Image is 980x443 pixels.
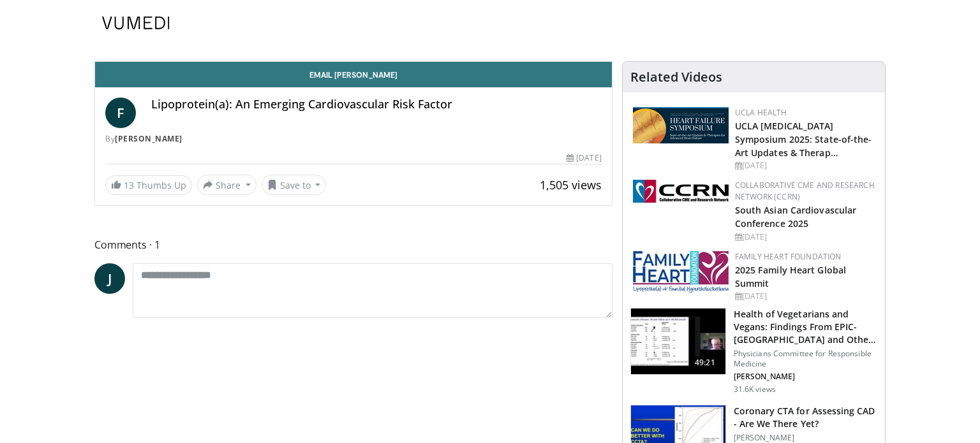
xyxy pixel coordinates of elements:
[735,204,857,229] a: South Asian Cardiovascular Conference 2025
[735,291,875,302] div: [DATE]
[734,308,877,346] h3: Health of Vegetarians and Vegans: Findings From EPIC-Oxford and Other Studies in the UK
[95,62,612,87] a: Email [PERSON_NAME]
[735,120,872,159] a: UCLA [MEDICAL_DATA] Symposium 2025: State-of-the-Art Updates & Therap…
[630,69,722,85] h4: Related Videos
[633,251,729,293] img: 96363db5-6b1b-407f-974b-715268b29f70.jpeg.150x105_q85_autocrop_double_scale_upscale_version-0.2.jpg
[735,119,875,159] h2: UCLA Heart Failure Symposium 2025: State-of-the-Art Updates & Therapies for Advanced Heart Failure
[734,433,877,443] p: [PERSON_NAME]
[115,133,182,144] a: [PERSON_NAME]
[94,263,125,294] a: J
[735,180,875,202] a: Collaborative CME and Research Network (CCRN)
[105,175,192,195] a: 13 Thumbs Up
[105,133,602,145] div: By
[197,175,256,195] button: Share
[735,231,875,243] div: [DATE]
[630,308,877,395] a: 49:21 Health of Vegetarians and Vegans: Findings From EPIC-[GEOGRAPHIC_DATA] and Othe… Physicians...
[102,17,170,29] img: VuMedi Logo
[633,107,729,143] img: 0682476d-9aca-4ba2-9755-3b180e8401f5.png.150x105_q85_autocrop_double_scale_upscale_version-0.2.png
[124,179,134,191] span: 13
[734,372,877,382] p: Timothy J. Key
[94,236,612,253] span: Comments 1
[631,309,725,375] img: 606f2b51-b844-428b-aa21-8c0c72d5a896.150x105_q85_crop-smart_upscale.jpg
[735,160,875,171] div: [DATE]
[262,175,327,195] button: Save to
[734,384,776,395] p: 31.6K views
[735,251,842,262] a: Family Heart Foundation
[105,98,136,128] a: F
[734,349,877,369] p: Physicians Committee for Responsible Medicine
[151,98,602,112] h4: Lipoprotein(a): An Emerging Cardiovascular Risk Factor
[633,180,729,203] img: a04ee3ba-8487-4636-b0fb-5e8d268f3737.png.150x105_q85_autocrop_double_scale_upscale_version-0.2.png
[567,152,601,164] div: [DATE]
[540,177,602,192] span: 1,505 views
[735,107,787,118] a: UCLA Health
[735,264,846,289] a: 2025 Family Heart Global Summit
[734,405,877,430] h3: Coronary CTA for Assessing CAD - Are We There Yet?
[690,356,720,369] span: 49:21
